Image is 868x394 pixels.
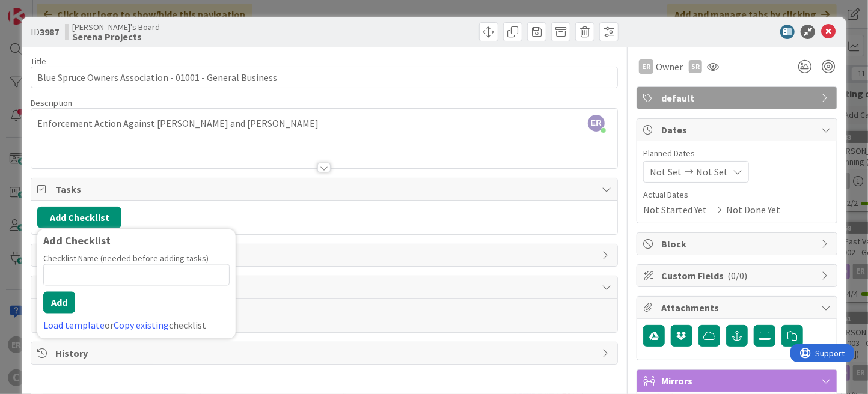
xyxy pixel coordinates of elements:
span: ID [31,25,59,39]
span: Support [25,2,55,16]
span: Actual Dates [643,189,831,201]
a: Load template [43,320,105,332]
label: Checklist Name (needed before adding tasks) [43,253,209,264]
span: Not Set [696,165,728,179]
b: 3987 [40,26,59,38]
input: type card name here... [31,67,618,88]
b: Serena Projects [72,32,160,41]
span: Not Started Yet [643,202,707,217]
span: ( 0/0 ) [727,270,747,282]
a: Copy existing [114,320,169,332]
span: Not Set [650,165,682,179]
span: History [55,346,596,360]
span: Description [31,97,72,108]
span: Dates [661,123,815,137]
div: Add Checklist [43,235,230,247]
button: Add [43,292,75,314]
span: Tasks [55,182,596,196]
div: SR [689,60,702,73]
span: Custom Fields [661,268,815,283]
button: Add Checklist [37,207,121,228]
span: [PERSON_NAME]'s Board [72,22,160,32]
span: Not Done Yet [726,202,780,217]
span: Comments [55,280,596,294]
p: Enforcement Action Against [PERSON_NAME] and [PERSON_NAME] [37,117,611,130]
span: Owner [656,59,683,74]
span: Planned Dates [643,147,831,160]
span: ER [588,115,605,132]
div: or checklist [43,318,230,333]
label: Title [31,56,46,67]
div: ER [639,59,653,74]
span: Links [55,248,596,262]
span: default [661,91,815,105]
span: Block [661,237,815,251]
span: Attachments [661,300,815,315]
span: Mirrors [661,374,815,388]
